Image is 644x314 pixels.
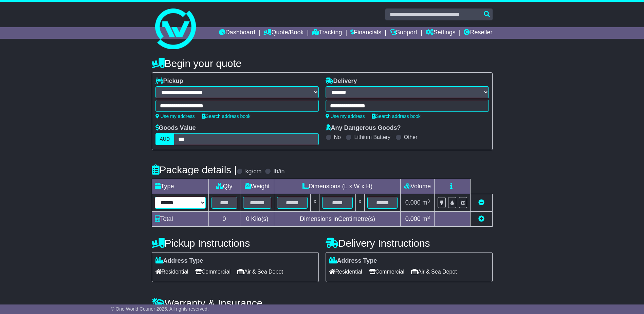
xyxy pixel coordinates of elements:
h4: Begin your quote [152,58,493,69]
label: kg/cm [245,168,261,175]
span: m [422,215,430,222]
a: Add new item [478,215,484,222]
span: Commercial [195,266,231,277]
a: Quote/Book [263,27,303,39]
label: Address Type [155,257,203,265]
label: Goods Value [155,124,196,132]
span: Residential [155,266,188,277]
span: Air & Sea Depot [237,266,283,277]
span: m [422,199,430,206]
label: Address Type [329,257,377,265]
span: Residential [329,266,362,277]
a: Dashboard [219,27,255,39]
a: Search address book [202,114,251,119]
span: © One World Courier 2025. All rights reserved. [111,306,209,312]
td: Dimensions (L x W x H) [274,179,401,194]
a: Use my address [155,114,195,119]
span: Commercial [369,266,404,277]
a: Financials [350,27,381,39]
sup: 3 [427,198,430,204]
td: x [311,194,319,212]
span: Air & Sea Depot [411,266,457,277]
span: 0 [246,215,249,222]
td: Qty [208,179,240,194]
h4: Pickup Instructions [152,238,319,249]
span: 0.000 [405,199,421,206]
label: No [334,134,341,140]
h4: Warranty & Insurance [152,297,493,309]
a: Remove this item [478,199,484,206]
a: Search address book [372,114,421,119]
td: Type [152,179,208,194]
td: x [355,194,364,212]
sup: 3 [427,215,430,220]
label: Other [404,134,418,140]
td: 0 [208,212,240,227]
td: Volume [401,179,435,194]
h4: Delivery Instructions [326,238,493,249]
td: Weight [240,179,274,194]
td: Kilo(s) [240,212,274,227]
label: Delivery [326,77,357,85]
span: 0.000 [405,215,421,222]
a: Use my address [326,114,365,119]
td: Dimensions in Centimetre(s) [274,212,401,227]
a: Support [390,27,417,39]
label: AUD [155,133,174,145]
label: Any Dangerous Goods? [326,124,401,132]
a: Settings [426,27,456,39]
label: lb/in [273,168,284,175]
label: Lithium Battery [354,134,390,140]
td: Total [152,212,208,227]
a: Reseller [464,27,492,39]
h4: Package details | [152,164,237,175]
a: Tracking [312,27,342,39]
label: Pickup [155,77,183,85]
